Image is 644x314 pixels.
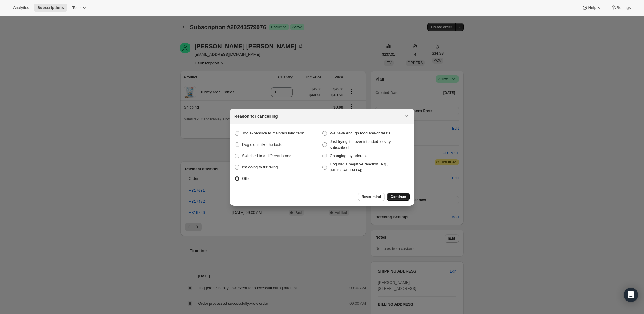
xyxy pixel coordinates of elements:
[617,5,631,10] span: Settings
[242,165,278,169] span: I'm going to traveling
[242,154,291,158] span: Switched to a different brand
[358,193,385,201] button: Never mind
[242,142,282,147] span: Dog didn’t like the taste
[242,131,304,135] span: Too expensive to maintain long term
[607,4,634,12] button: Settings
[362,194,381,199] span: Never mind
[69,4,91,12] button: Tools
[578,4,606,12] button: Help
[72,5,81,10] span: Tools
[234,113,278,119] h2: Reason for cancelling
[37,5,64,10] span: Subscriptions
[10,4,32,12] button: Analytics
[588,5,596,10] span: Help
[330,131,391,135] span: We have enough food and/or treats
[330,162,388,172] span: Dog had a negative reaction (e.g., [MEDICAL_DATA])
[13,5,29,10] span: Analytics
[391,194,406,199] span: Continue
[242,176,252,181] span: Other
[624,288,638,302] div: Open Intercom Messenger
[387,193,410,201] button: Continue
[330,139,391,150] span: Just trying it, never intended to stay subscribed
[330,154,367,158] span: Changing my address
[402,112,411,120] button: Close
[34,4,67,12] button: Subscriptions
